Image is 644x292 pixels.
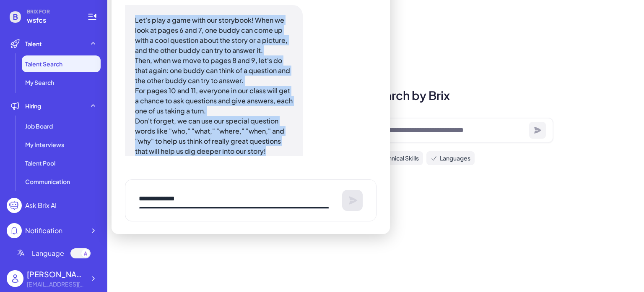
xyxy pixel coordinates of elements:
span: Languages [440,154,470,163]
span: Talent Pool [25,159,55,167]
span: Language [32,248,64,258]
span: Talent Search [25,60,62,68]
div: Ask Brix AI [25,200,57,210]
span: wsfcs [27,15,77,25]
div: delapp [27,268,86,280]
span: Technical Skills [379,154,419,163]
div: freichdelapp@wsfcs.k12.nc.us [27,280,86,289]
span: Talent [25,39,42,48]
span: Job Board [25,122,53,130]
span: BRIX FOR [27,8,77,15]
div: Notification [25,226,62,236]
img: user_logo.png [7,270,23,287]
span: Hiring [25,102,41,110]
span: My Interviews [25,140,64,149]
span: My Search [25,78,54,87]
span: Communication [25,177,70,186]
